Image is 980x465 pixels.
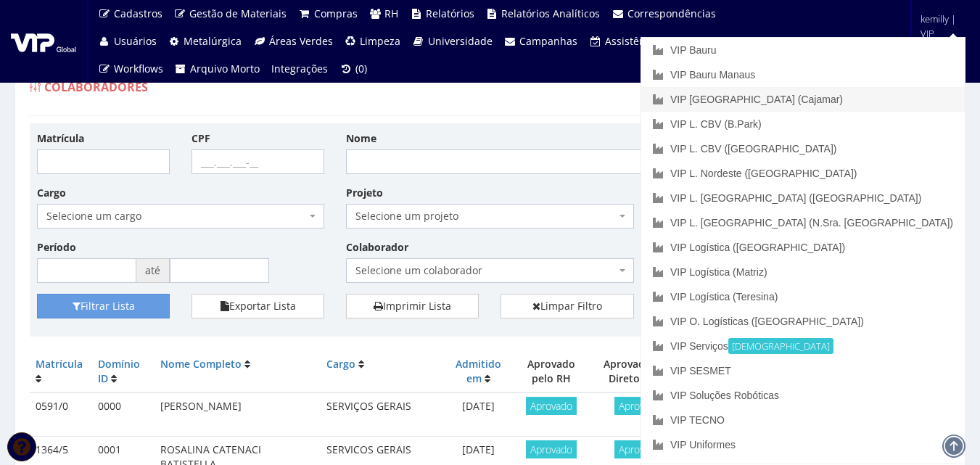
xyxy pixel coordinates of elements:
span: Selecione um colaborador [355,263,615,278]
a: Admitido em [456,357,501,385]
a: VIP SESMET [641,358,965,383]
a: VIP Bauru Manaus [641,62,965,87]
span: Selecione um projeto [355,209,615,223]
span: Aprovado [526,397,577,415]
th: Aprovado pelo RH [512,351,590,392]
span: Workflows [114,62,163,75]
a: VIP Bauru [641,38,965,62]
a: Matrícula [36,357,83,371]
td: [DATE] [444,392,512,436]
span: Colaboradores [44,79,148,95]
a: Usuários [92,28,162,55]
a: Universidade [406,28,498,55]
button: Filtrar Lista [37,294,170,318]
span: Integrações [271,62,328,75]
td: 0000 [92,392,155,436]
a: VIP TECNO [641,408,965,432]
span: Limpeza [360,34,400,48]
a: Cargo [326,357,355,371]
span: Aprovado [614,397,665,415]
a: TV [705,28,744,55]
label: Colaborador [346,240,408,255]
a: VIP Logística (Teresina) [641,284,965,309]
label: Cargo [37,186,66,200]
a: VIP Logística (Matriz) [641,260,965,284]
a: VIP [GEOGRAPHIC_DATA] (Cajamar) [641,87,965,112]
span: Aprovado [526,440,577,458]
button: Exportar Lista [192,294,324,318]
a: Metalúrgica [162,28,248,55]
span: até [136,258,170,283]
a: Áreas Verdes [247,28,339,55]
small: [DEMOGRAPHIC_DATA] [728,338,833,354]
span: (0) [355,62,367,75]
a: Integrações [265,55,334,83]
a: Assistência Técnica [583,28,705,55]
a: VIP L. Nordeste ([GEOGRAPHIC_DATA]) [641,161,965,186]
span: Universidade [428,34,493,48]
td: SERVIÇOS GERAIS [321,392,444,436]
a: Workflows [92,55,169,83]
span: kemilly | VIP Serviços [921,12,961,55]
a: VIP Soluções Robóticas [641,383,965,408]
span: Relatórios Analíticos [501,7,600,20]
span: Aprovado [614,440,665,458]
span: Relatórios [426,7,474,20]
label: Nome [346,131,376,146]
span: Selecione um cargo [46,209,306,223]
a: Arquivo Morto [169,55,266,83]
a: VIP Uniformes [641,432,965,457]
a: Imprimir Lista [346,294,479,318]
a: VIP Serviços[DEMOGRAPHIC_DATA] [641,334,965,358]
label: Matrícula [37,131,84,146]
a: Limpar Filtro [501,294,633,318]
span: Áreas Verdes [269,34,333,48]
span: Gestão de Materiais [189,7,287,20]
span: RH [384,7,398,20]
a: Limpeza [339,28,407,55]
a: VIP L. CBV ([GEOGRAPHIC_DATA]) [641,136,965,161]
th: Aprovado pela Diretoria RH [590,351,688,392]
span: Assistência Técnica [605,34,699,48]
span: Correspondências [627,7,716,20]
input: ___.___.___-__ [192,149,324,174]
label: Período [37,240,76,255]
a: Domínio ID [98,357,140,385]
img: logo [11,30,76,52]
a: VIP Logística ([GEOGRAPHIC_DATA]) [641,235,965,260]
span: Arquivo Morto [190,62,260,75]
span: Metalúrgica [184,34,242,48]
span: Compras [314,7,358,20]
a: VIP L. [GEOGRAPHIC_DATA] ([GEOGRAPHIC_DATA]) [641,186,965,210]
span: Selecione um colaborador [346,258,633,283]
td: 0591/0 [30,392,92,436]
span: TV [726,34,738,48]
span: Cadastros [114,7,162,20]
a: VIP O. Logísticas ([GEOGRAPHIC_DATA]) [641,309,965,334]
span: Campanhas [519,34,577,48]
a: VIP L. [GEOGRAPHIC_DATA] (N.Sra. [GEOGRAPHIC_DATA]) [641,210,965,235]
span: Selecione um cargo [37,204,324,229]
a: VIP L. CBV (B.Park) [641,112,965,136]
span: Selecione um projeto [346,204,633,229]
a: Campanhas [498,28,584,55]
span: Usuários [114,34,157,48]
a: (0) [334,55,373,83]
a: Nome Completo [160,357,242,371]
label: Projeto [346,186,383,200]
label: CPF [192,131,210,146]
td: [PERSON_NAME] [155,392,321,436]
